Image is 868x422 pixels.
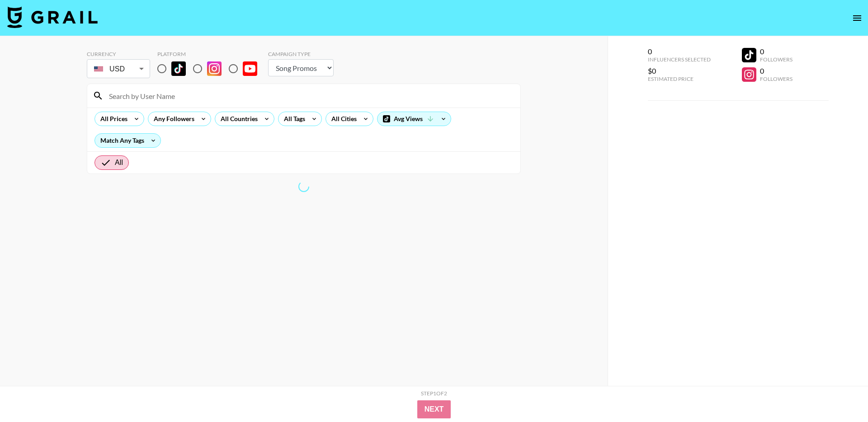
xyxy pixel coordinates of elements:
span: All [115,157,123,168]
img: YouTube [243,61,257,76]
div: Match Any Tags [95,134,160,147]
div: All Prices [95,112,129,126]
div: USD [89,61,148,77]
img: TikTok [171,61,186,76]
div: Influencers Selected [648,56,711,63]
div: $0 [648,66,711,75]
div: All Cities [326,112,359,126]
div: Avg Views [377,112,451,126]
div: Platform [157,51,264,57]
div: All Countries [215,112,259,126]
div: Followers [760,56,793,63]
div: Estimated Price [648,75,711,82]
div: 0 [760,47,793,56]
div: Followers [760,75,793,82]
div: 0 [648,47,711,56]
img: Instagram [207,61,222,76]
div: Currency [87,51,150,57]
button: open drawer [848,9,866,27]
div: All Tags [278,112,307,126]
div: 0 [760,66,793,75]
input: Search by User Name [104,89,515,103]
div: Any Followers [148,112,196,126]
img: Grail Talent [7,6,98,28]
span: Refreshing lists, bookers, clients, countries, tags, cities, talent, talent... [297,179,311,193]
div: Step 1 of 2 [421,390,447,397]
div: Campaign Type [268,51,334,57]
button: Next [417,400,451,418]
